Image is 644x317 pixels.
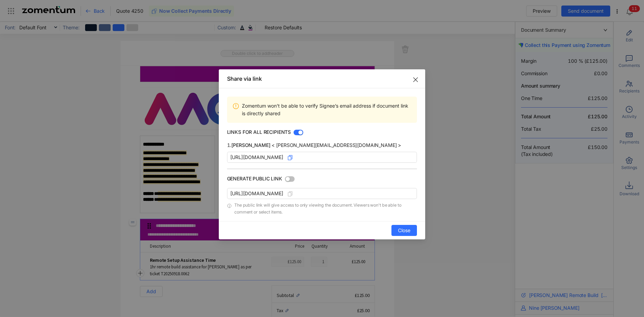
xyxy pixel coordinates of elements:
span: [URL][DOMAIN_NAME] [230,153,283,161]
span: LINKS FOR ALL RECIPIENTS [227,129,291,136]
button: Close [406,69,425,89]
span: Close [398,227,410,234]
span: 1 . [227,142,232,148]
span: [URL][DOMAIN_NAME] [230,190,283,197]
span: [PERSON_NAME] [231,142,270,148]
div: Share via link [227,75,417,82]
button: Close [391,225,417,236]
div: Zomentum won’t be able to verify Signee’s email address if document link is directly shared [227,97,417,123]
span: < [PERSON_NAME][EMAIL_ADDRESS][DOMAIN_NAME] > [272,142,401,148]
span: GENERATE PUBLIC LINK [227,175,282,182]
span: The public link will give access to only viewing the document. Viewers won't be able to comment o... [234,202,417,216]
